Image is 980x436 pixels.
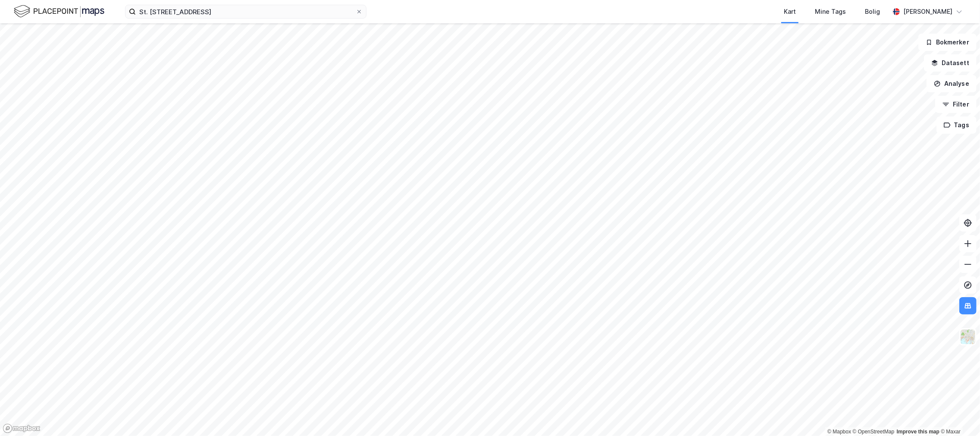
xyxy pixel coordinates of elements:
[937,395,980,436] div: Kontrollprogram for chat
[865,6,880,17] div: Bolig
[853,429,895,435] a: OpenStreetMap
[3,423,41,433] a: Mapbox homepage
[935,96,977,113] button: Filter
[960,329,976,345] img: Z
[927,75,977,92] button: Analyse
[815,6,846,17] div: Mine Tags
[897,429,939,435] a: Improve this map
[936,116,977,134] button: Tags
[924,54,977,72] button: Datasett
[937,395,980,436] iframe: Chat Widget
[784,6,796,17] div: Kart
[903,6,952,17] div: [PERSON_NAME]
[136,5,356,18] input: Søk på adresse, matrikkel, gårdeiere, leietakere eller personer
[827,429,851,435] a: Mapbox
[14,4,104,19] img: logo.f888ab2527a4732fd821a326f86c7f29.svg
[918,34,977,51] button: Bokmerker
